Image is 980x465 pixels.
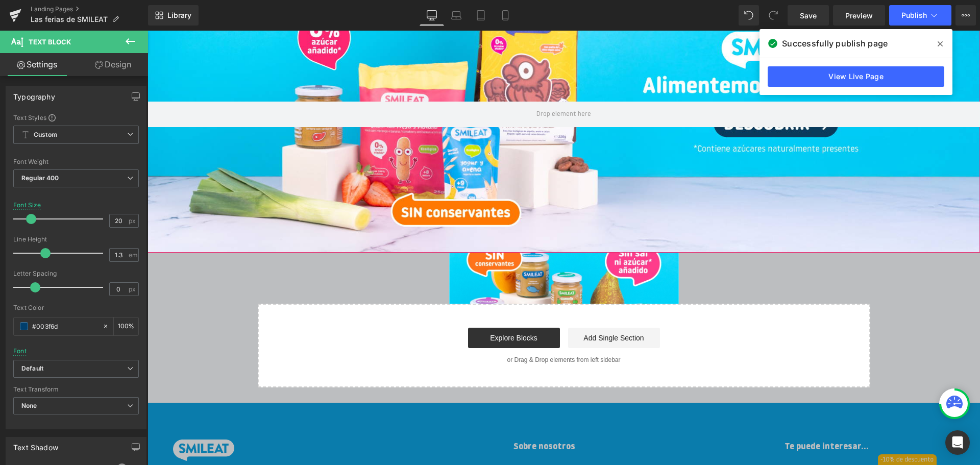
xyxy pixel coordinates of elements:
div: Font [13,348,27,355]
a: Laptop [444,5,469,26]
b: Regular 400 [21,174,59,182]
span: Las ferias de SMILEAT [31,15,108,23]
b: Custom [34,131,57,139]
a: View Live Page [768,66,944,87]
div: Text Shadow [13,437,58,452]
a: Mobile [493,5,518,26]
span: Library [167,11,191,20]
span: em [129,252,137,258]
span: Text Block [29,38,71,46]
div: Text Styles [13,113,139,121]
span: px [129,286,137,292]
a: Desktop [420,5,444,26]
button: More [955,5,976,26]
i: Default [21,364,43,373]
div: Letter Spacing [13,270,139,277]
b: None [21,402,37,409]
div: Open Intercom Messenger [945,430,970,455]
span: Publish [901,11,927,19]
div: Text Transform [13,386,139,393]
div: % [114,317,138,335]
span: Successfully publish page [782,37,888,50]
div: Font Size [13,202,41,209]
a: Add Single Section [421,297,512,317]
a: Landing Pages [31,5,148,13]
span: px [129,217,137,224]
div: Line Height [13,236,139,243]
span: Save [800,10,817,21]
button: Publish [889,5,951,26]
a: Tablet [469,5,493,26]
button: Undo [739,5,759,26]
div: Typography [13,87,55,101]
a: New Library [148,5,199,26]
a: Explore Blocks [321,297,412,317]
a: Design [76,53,150,76]
div: Font Weight [13,158,139,165]
span: Preview [845,10,873,21]
a: Preview [833,5,885,26]
input: Color [32,321,97,332]
button: Redo [763,5,783,26]
div: Text Color [13,304,139,311]
p: or Drag & Drop elements from left sidebar [127,326,706,333]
